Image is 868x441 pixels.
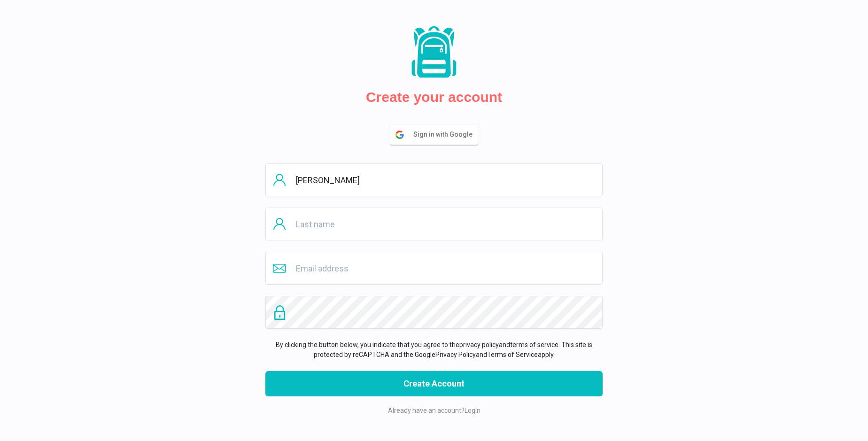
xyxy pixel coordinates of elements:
[265,371,603,396] button: Create Account
[510,341,558,348] a: terms of service
[408,25,460,79] img: Packs logo
[265,252,603,285] input: Email address
[265,163,603,196] input: First name
[366,89,502,106] h2: Create your account
[459,341,499,348] a: privacy policy
[265,406,603,416] p: Already have an account?
[390,124,478,145] button: Sign in with Google
[435,351,476,358] a: Privacy Policy
[265,208,603,240] input: Last name
[465,407,480,414] a: Login
[487,351,538,358] a: Terms of Service
[265,340,603,360] p: By clicking the button below, you indicate that you agree to the and . This site is protected by ...
[413,125,477,144] span: Sign in with Google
